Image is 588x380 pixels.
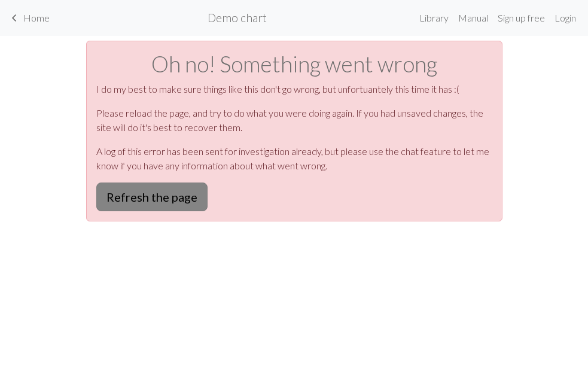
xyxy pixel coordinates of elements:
a: Home [7,8,50,28]
h1: Oh no! Something went wrong [96,51,492,77]
p: I do my best to make sure things like this don't go wrong, but unfortuantely this time it has :( [96,82,492,96]
span: keyboard_arrow_left [7,10,22,26]
p: Please reload the page, and try to do what you were doing again. If you had unsaved changes, the ... [96,106,492,135]
a: Login [550,6,581,30]
a: Manual [453,6,493,30]
span: Home [23,12,50,23]
h2: Demo chart [208,11,267,25]
a: Library [415,6,453,30]
a: Sign up free [493,6,550,30]
button: Refresh the page [96,183,208,211]
p: A log of this error has been sent for investigation already, but please use the chat feature to l... [96,144,492,173]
